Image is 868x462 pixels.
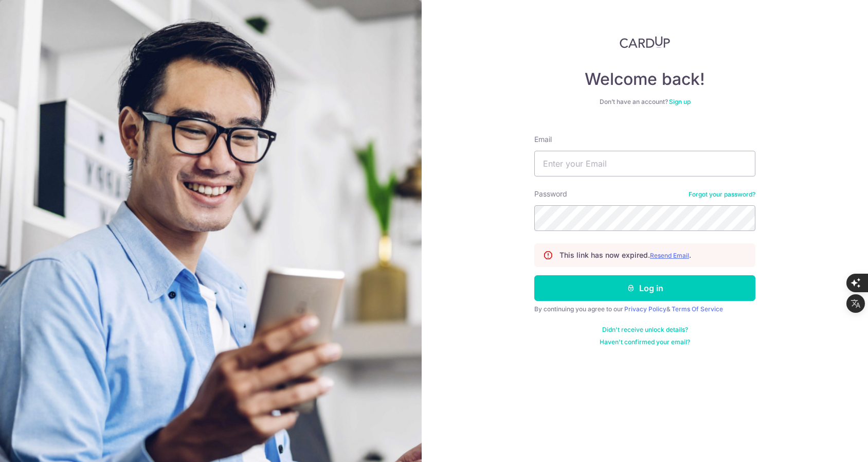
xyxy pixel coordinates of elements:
[534,69,755,90] h4: Welcome back!
[602,326,688,334] a: Didn't receive unlock details?
[620,36,670,48] img: CardUp Logo
[534,275,755,301] button: Log in
[650,252,689,259] a: Resend Email
[534,305,755,313] div: By continuing you agree to our &
[534,151,755,176] input: Enter your Email
[624,305,666,313] a: Privacy Policy
[534,134,552,145] label: Email
[689,190,755,199] a: Forgot your password?
[534,189,567,199] label: Password
[600,338,690,346] a: Haven't confirmed your email?
[672,305,723,313] a: Terms Of Service
[669,98,691,105] a: Sign up
[559,250,691,260] p: This link has now expired. .
[534,98,755,106] div: Don’t have an account?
